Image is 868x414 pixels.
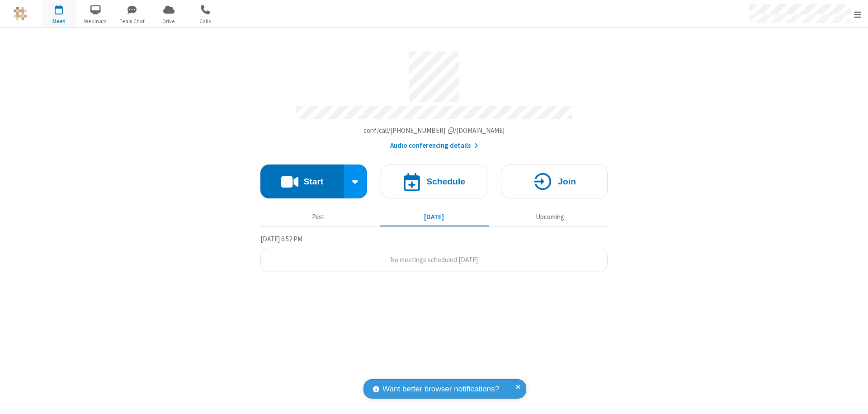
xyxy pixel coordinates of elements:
[363,126,505,136] button: Copy my meeting room linkCopy my meeting room link
[390,255,478,264] span: No meetings scheduled [DATE]
[303,177,323,186] h4: Start
[260,45,608,151] section: Account details
[381,165,487,198] button: Schedule
[390,141,478,151] button: Audio conferencing details
[426,177,465,186] h4: Schedule
[264,208,373,226] button: Past
[260,165,344,198] button: Start
[115,17,149,25] span: Team Chat
[260,234,608,273] section: Today's Meetings
[260,235,302,243] span: [DATE] 6:52 PM
[845,390,861,408] iframe: Chat
[363,126,505,135] span: Copy my meeting room link
[501,165,608,198] button: Join
[380,208,489,226] button: [DATE]
[382,383,499,395] span: Want better browser notifications?
[42,17,76,25] span: Meet
[558,177,576,186] h4: Join
[79,17,113,25] span: Webinars
[152,17,186,25] span: Drive
[495,208,604,226] button: Upcoming
[14,7,27,20] img: QA Selenium DO NOT DELETE OR CHANGE
[344,165,368,198] div: Start conference options
[189,17,222,25] span: Calls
